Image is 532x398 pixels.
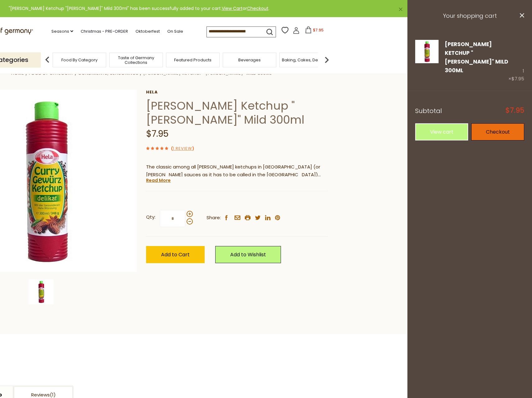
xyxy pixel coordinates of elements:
h1: [PERSON_NAME] Ketchup "[PERSON_NAME]" Mild 300ml [146,99,328,127]
button: Add to Cart [146,246,205,263]
a: [PERSON_NAME] Ketchup "[PERSON_NAME]" Mild 300ml [445,40,508,74]
span: $7.95 [511,75,524,82]
span: ( ) [171,145,194,151]
img: previous arrow [41,54,54,66]
strong: Qty: [146,213,155,221]
a: Seasons [51,28,73,35]
button: $7.95 [301,26,327,36]
span: $7.95 [146,128,169,140]
div: 1 × [508,40,524,83]
img: Hela Curry Gewurz Ketchup Delikat [29,279,54,304]
p: The classic among all [PERSON_NAME] ketchups in [GEOGRAPHIC_DATA] (or [PERSON_NAME] sauces as it ... [146,163,328,179]
a: Read More [146,177,171,183]
img: next arrow [321,54,333,66]
span: Add to Cart [161,251,190,258]
a: Taste of Germany Collections [111,55,161,65]
a: Food By Category [29,70,74,76]
a: Checkout [471,123,524,140]
a: 1 Review [173,145,192,152]
a: × [399,7,402,11]
a: Home [11,70,24,76]
a: On Sale [167,28,183,35]
a: View cart [415,123,468,140]
a: Checkout [247,5,268,12]
a: Food By Category [61,58,97,62]
a: Hela [146,90,328,95]
span: $7.95 [506,107,524,114]
a: [PERSON_NAME] Ketchup "[PERSON_NAME]" Mild 300ml [143,70,272,76]
a: View Cart [222,5,243,12]
a: Condiments, Seasonings [78,70,139,76]
span: Share: [207,214,221,222]
img: Hela Curry Gewurz Ketchup Delikat [415,40,439,63]
a: Hela Curry Gewurz Ketchup Delikat [415,40,439,83]
span: $7.95 [313,27,324,33]
a: Beverages [238,58,261,62]
a: Baking, Cakes, Desserts [282,58,330,62]
a: Add to Wishlist [215,246,281,263]
input: Qty: [160,210,185,227]
span: Subtotal [415,107,442,115]
a: Christmas - PRE-ORDER [81,28,128,35]
a: Oktoberfest [135,28,160,35]
a: Featured Products [174,58,211,62]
